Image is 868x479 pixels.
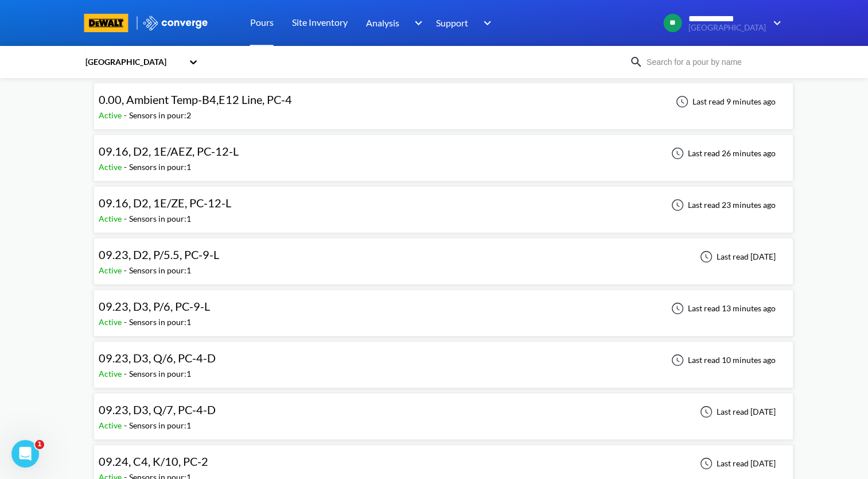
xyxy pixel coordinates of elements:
a: 09.23, D3, Q/7, PC-4-DActive-Sensors in pour:1Last read [DATE] [94,406,793,416]
input: Search for a pour by name [643,56,782,68]
div: Sensors in pour: 1 [129,161,191,173]
div: Last read 13 minutes ago [665,302,779,315]
div: Sensors in pour: 1 [129,213,191,225]
span: 0.00, Ambient Temp-B4,E12 Line, PC-4 [99,92,292,106]
span: - [124,420,129,430]
span: 09.24, C4, K/10, PC-2 [99,454,208,468]
div: Last read 26 minutes ago [665,146,779,160]
div: Last read 10 minutes ago [665,353,779,367]
span: - [124,110,129,120]
span: Active [99,162,124,172]
a: 09.16, D2, 1E/AEZ, PC-12-LActive-Sensors in pour:1Last read 26 minutes ago [94,148,793,157]
span: Active [99,317,124,327]
span: Active [99,369,124,378]
a: 0.00, Ambient Temp-B4,E12 Line, PC-4Active-Sensors in pour:2Last read 9 minutes ago [94,96,793,106]
div: [GEOGRAPHIC_DATA] [84,56,183,68]
div: Last read 9 minutes ago [670,95,779,109]
a: 09.23, D3, P/6, PC-9-LActive-Sensors in pour:1Last read 13 minutes ago [94,303,793,312]
span: - [124,162,129,172]
div: Sensors in pour: 1 [129,419,191,432]
a: branding logo [84,14,142,32]
iframe: Intercom live chat [11,440,39,468]
div: Last read 23 minutes ago [665,198,779,212]
a: 09.23, D3, Q/6, PC-4-DActive-Sensors in pour:1Last read 10 minutes ago [94,354,793,364]
div: Sensors in pour: 1 [129,264,191,277]
img: icon-search.svg [629,55,643,69]
a: 09.16, D2, 1E/ZE, PC-12-LActive-Sensors in pour:1Last read 23 minutes ago [94,199,793,209]
span: Active [99,214,124,223]
div: Last read [DATE] [694,457,779,470]
img: downArrow.svg [476,16,495,30]
span: 09.23, D3, P/6, PC-9-L [99,299,210,313]
span: - [124,369,129,378]
img: downArrow.svg [407,16,426,30]
span: Active [99,265,124,275]
img: downArrow.svg [766,16,784,30]
div: Sensors in pour: 1 [129,368,191,380]
span: 09.16, D2, 1E/ZE, PC-12-L [99,196,231,210]
a: 09.23, D2, P/5.5, PC-9-LActive-Sensors in pour:1Last read [DATE] [94,251,793,261]
span: Active [99,420,124,430]
span: 09.23, D2, P/5.5, PC-9-L [99,248,219,261]
span: - [124,317,129,327]
span: 1 [35,440,44,449]
span: - [124,214,129,223]
div: Last read [DATE] [694,405,779,419]
img: logo_ewhite.svg [142,16,209,30]
span: 09.23, D3, Q/6, PC-4-D [99,351,216,365]
span: 09.23, D3, Q/7, PC-4-D [99,403,216,416]
img: branding logo [84,14,129,32]
span: Analysis [366,16,399,30]
span: Support [436,16,468,30]
span: - [124,265,129,275]
span: [GEOGRAPHIC_DATA] [688,24,766,32]
a: 09.24, C4, K/10, PC-2Active-Sensors in pour:1Last read [DATE] [94,458,793,468]
div: Last read [DATE] [694,250,779,264]
div: Sensors in pour: 2 [129,109,191,122]
span: Active [99,110,124,120]
span: 09.16, D2, 1E/AEZ, PC-12-L [99,144,239,158]
div: Sensors in pour: 1 [129,316,191,329]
